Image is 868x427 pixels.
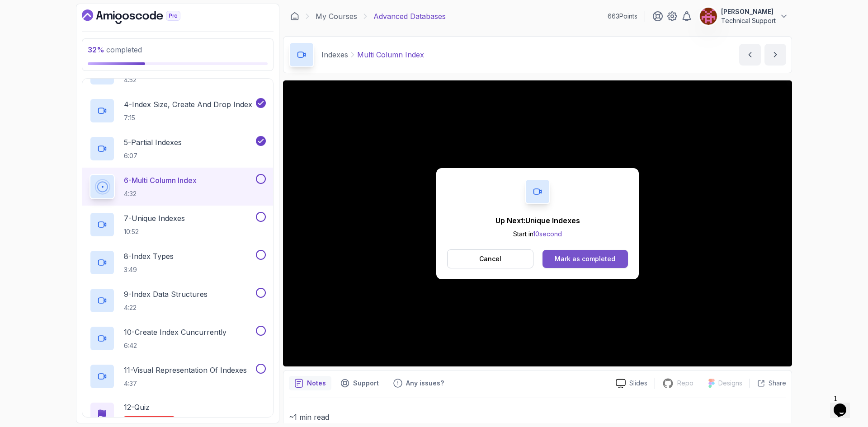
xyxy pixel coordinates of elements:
p: 9 - Index Data Structures [124,289,208,300]
p: 4:37 [124,379,247,388]
p: Up Next: Unique Indexes [495,215,580,226]
p: 6 - Multi Column Index [124,175,197,186]
p: Multi Column Index [357,49,424,60]
p: 4 - Index Size, Create And Drop Index [124,99,252,110]
p: 11 - Visual Representation Of Indexes [124,365,247,375]
p: Share [769,379,786,388]
p: Technical Support [721,16,776,25]
p: 3:49 [124,265,174,274]
p: 10:52 [124,227,185,236]
p: Repo [677,379,693,388]
p: Advanced Databases [373,11,446,22]
a: My Courses [316,11,357,22]
button: 12-Quiz [90,402,266,427]
p: Designs [718,379,742,388]
button: Mark as completed [542,250,628,268]
p: 7 - Unique Indexes [124,213,185,224]
img: user profile image [700,8,717,25]
button: 7-Unique Indexes10:52 [90,212,266,237]
button: next content [764,44,786,66]
p: 5 - Partial Indexes [124,137,182,148]
p: 4:22 [124,303,208,312]
span: 10 second [533,230,562,238]
p: Start in [495,230,580,239]
button: Feedback button [388,376,449,390]
a: Slides [609,379,655,388]
button: 8-Index Types3:49 [90,250,266,275]
button: user profile image[PERSON_NAME]Technical Support [699,7,788,25]
p: 10 - Create Index Cuncurrently [124,327,226,338]
div: Mark as completed [555,254,615,263]
iframe: 6 - Multi Column Index [283,80,792,366]
button: Share [750,379,786,388]
p: Any issues? [406,379,444,388]
button: Support button [335,376,384,390]
a: Dashboard [82,9,201,24]
p: Slides [629,379,647,388]
p: 663 Points [608,12,637,21]
iframe: chat widget [830,391,859,418]
p: Support [353,379,379,388]
button: 9-Index Data Structures4:22 [90,288,266,313]
p: Notes [307,379,326,388]
button: notes button [289,376,331,390]
p: 12 - Quiz [124,402,150,413]
button: 5-Partial Indexes6:07 [90,136,266,161]
p: 6:42 [124,341,226,350]
span: 32 % [88,45,104,54]
button: 11-Visual Representation Of Indexes4:37 [90,364,266,389]
p: Cancel [479,254,501,263]
p: 8 - Index Types [124,251,174,262]
button: 6-Multi Column Index4:32 [90,174,266,199]
p: 7:15 [124,113,252,122]
p: 6:07 [124,151,182,160]
p: [PERSON_NAME] [721,7,776,16]
span: completed [88,45,142,54]
button: 4-Index Size, Create And Drop Index7:15 [90,98,266,123]
button: previous content [739,44,761,66]
p: Indexes [321,49,348,60]
button: 10-Create Index Cuncurrently6:42 [90,326,266,351]
p: ~1 min read [289,411,786,423]
p: 4:32 [124,189,197,198]
p: 4:52 [124,75,191,84]
button: Cancel [447,249,533,268]
a: Dashboard [290,12,299,21]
